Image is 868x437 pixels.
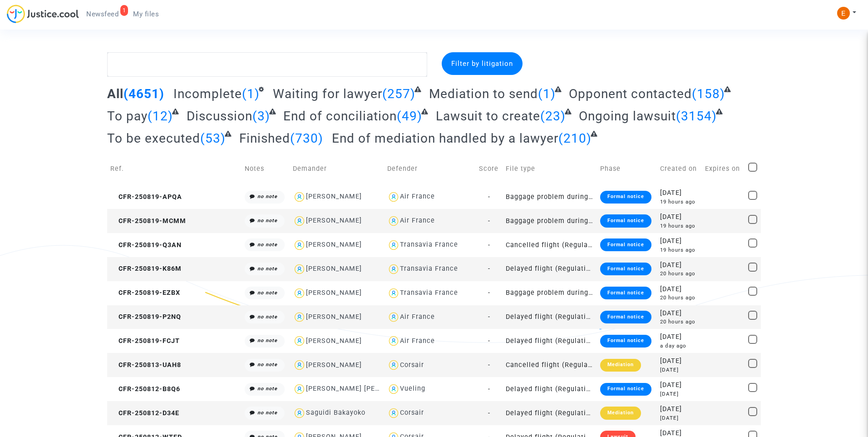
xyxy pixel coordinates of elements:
[306,337,362,345] div: [PERSON_NAME]
[488,337,490,345] span: -
[306,217,362,224] div: [PERSON_NAME]
[692,86,725,101] span: (158)
[600,287,651,299] div: Formal notice
[293,214,306,228] img: icon-user.svg
[660,404,699,414] div: [DATE]
[107,86,123,101] span: All
[79,7,126,21] a: 1Newsfeed
[488,361,490,369] span: -
[503,185,597,209] td: Baggage problem during a flight
[600,191,651,204] div: Formal notice
[110,265,182,273] span: CFR-250819-K86M
[7,5,79,23] img: jc-logo.svg
[660,356,699,366] div: [DATE]
[387,238,400,252] img: icon-user.svg
[387,263,400,276] img: icon-user.svg
[600,359,641,372] div: Mediation
[293,287,306,300] img: icon-user.svg
[538,86,556,101] span: (1)
[837,7,850,20] img: ACg8ocIeiFvHKe4dA5oeRFd_CiCnuxWUEc1A2wYhRJE3TTWt=s96-c
[384,153,476,185] td: Defender
[306,241,362,248] div: [PERSON_NAME]
[488,409,490,417] span: -
[107,109,148,124] span: To pay
[239,131,290,146] span: Finished
[436,109,540,124] span: Lawsuit to create
[187,109,252,124] span: Discussion
[400,337,435,345] div: Air France
[110,193,182,201] span: CFR-250819-APQA
[110,361,181,369] span: CFR-250813-UAH8
[293,263,306,276] img: icon-user.svg
[503,305,597,329] td: Delayed flight (Regulation EC 261/2004)
[257,314,277,320] i: no note
[488,265,490,273] span: -
[332,131,558,146] span: End of mediation handled by a lawyer
[290,131,323,146] span: (730)
[120,5,128,16] div: 1
[600,214,651,227] div: Formal notice
[660,198,699,206] div: 19 hours ago
[387,407,400,420] img: icon-user.svg
[306,313,362,321] div: [PERSON_NAME]
[660,318,699,326] div: 20 hours ago
[503,257,597,281] td: Delayed flight (Regulation EC 261/2004)
[242,86,260,101] span: (1)
[110,289,180,297] span: CFR-250819-EZBX
[387,358,400,372] img: icon-user.svg
[257,290,277,296] i: no note
[400,313,435,321] div: Air France
[387,214,400,228] img: icon-user.svg
[400,409,424,417] div: Corsair
[400,217,435,224] div: Air France
[569,86,692,101] span: Opponent contacted
[503,281,597,305] td: Baggage problem during a flight
[503,233,597,257] td: Cancelled flight (Regulation EC 261/2004)
[660,308,699,318] div: [DATE]
[600,238,651,251] div: Formal notice
[503,153,597,185] td: File type
[600,335,651,348] div: Formal notice
[306,193,362,200] div: [PERSON_NAME]
[173,86,242,101] span: Incomplete
[429,86,538,101] span: Mediation to send
[488,289,490,297] span: -
[306,409,365,417] div: Saguidi Bakayoko
[503,353,597,377] td: Cancelled flight (Regulation EC 261/2004)
[283,109,397,124] span: End of conciliation
[293,358,306,372] img: icon-user.svg
[600,383,651,396] div: Formal notice
[110,337,180,345] span: CFR-250819-FCJT
[107,131,200,146] span: To be executed
[293,190,306,204] img: icon-user.svg
[293,382,306,396] img: icon-user.svg
[451,60,513,68] span: Filter by litigation
[123,86,164,101] span: (4651)
[110,217,186,225] span: CFR-250819-MCMM
[600,407,641,419] div: Mediation
[387,311,400,324] img: icon-user.svg
[476,153,503,185] td: Score
[257,242,277,248] i: no note
[242,153,290,185] td: Notes
[126,7,166,21] a: My files
[110,385,180,393] span: CFR-250812-B8Q6
[660,342,699,350] div: a day ago
[660,270,699,278] div: 20 hours ago
[660,414,699,422] div: [DATE]
[676,109,717,124] span: (3154)
[110,409,179,417] span: CFR-250812-D34E
[660,212,699,222] div: [DATE]
[657,153,702,185] td: Created on
[702,153,745,185] td: Expires on
[293,407,306,420] img: icon-user.svg
[293,334,306,348] img: icon-user.svg
[503,401,597,425] td: Delayed flight (Regulation EC 261/2004)
[540,109,566,124] span: (23)
[600,263,651,275] div: Formal notice
[579,109,676,124] span: Ongoing lawsuit
[660,380,699,390] div: [DATE]
[257,266,277,272] i: no note
[660,332,699,342] div: [DATE]
[503,329,597,353] td: Delayed flight (Regulation EC 261/2004)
